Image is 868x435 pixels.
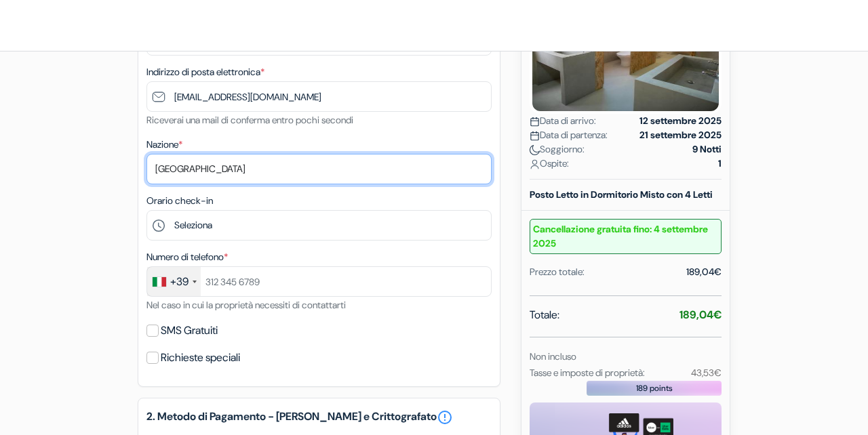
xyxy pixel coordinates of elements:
[530,367,645,379] small: Tasse e imposte di proprietà:
[530,117,540,127] img: calendar.svg
[530,157,569,171] span: Ospite:
[146,114,353,126] small: Riceverai una mail di conferma entro pochi secondi
[530,188,713,201] b: Posto Letto in Dormitorio Misto con 4 Letti
[530,131,540,141] img: calendar.svg
[146,266,492,297] input: 312 345 6789
[170,274,189,290] div: +39
[146,409,492,426] h5: 2. Metodo di Pagamento - [PERSON_NAME] e Crittografato
[530,114,596,128] span: Data di arrivo:
[146,65,264,79] label: Indirizzo di posta elettronica
[530,265,585,279] div: Prezzo totale:
[692,142,722,157] strong: 9 Notti
[691,367,722,379] small: 43,53€
[146,81,492,112] input: Inserisci il tuo indirizzo email
[639,128,722,142] strong: 21 settembre 2025
[686,265,722,279] div: 189,04€
[530,142,585,157] span: Soggiorno:
[161,321,218,340] label: SMS Gratuiti
[530,128,608,142] span: Data di partenza:
[146,194,213,208] label: Orario check-in
[16,14,186,37] img: OstelliDellaGioventu.com
[437,409,453,426] a: error_outline
[718,157,722,171] strong: 1
[146,138,182,152] label: Nazione
[146,250,228,264] label: Numero di telefono
[530,307,559,323] span: Totale:
[147,267,201,296] div: Italy (Italia): +39
[146,299,346,311] small: Nel caso in cui la proprietà necessiti di contattarti
[530,219,722,254] small: Cancellazione gratuita fino: 4 settembre 2025
[639,114,722,128] strong: 12 settembre 2025
[679,308,722,322] strong: 189,04€
[636,382,673,394] span: 189 points
[161,348,240,367] label: Richieste speciali
[530,350,576,362] small: Non incluso
[530,145,540,155] img: moon.svg
[530,159,540,169] img: user_icon.svg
